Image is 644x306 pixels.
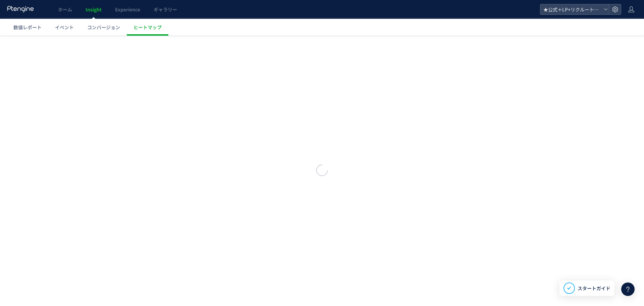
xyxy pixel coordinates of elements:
span: ★公式＋LP+リクルート+BS+FastNail+TKBC [541,4,601,14]
span: スタートガイド [578,285,610,292]
span: イベント [55,24,74,31]
span: Insight [86,6,102,13]
span: ギャラリー [154,6,177,13]
span: Experience [115,6,140,13]
span: ヒートマップ [133,24,162,31]
span: ホーム [58,6,72,13]
span: コンバージョン [87,24,120,31]
span: 数値レポート [13,24,42,31]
